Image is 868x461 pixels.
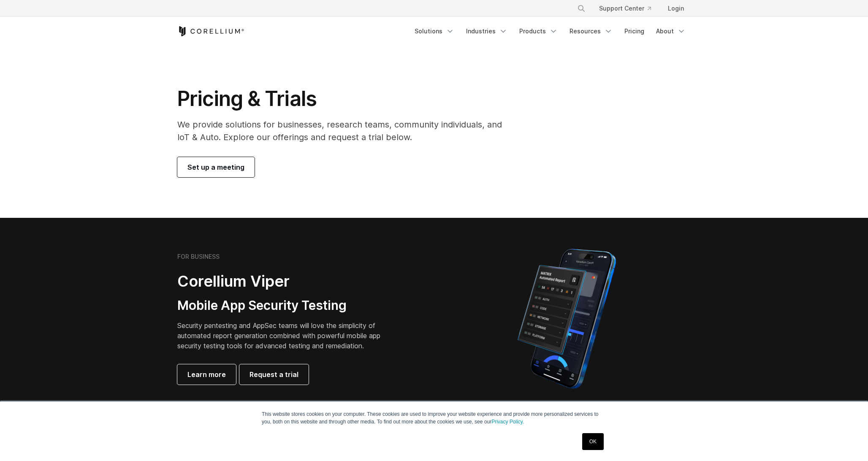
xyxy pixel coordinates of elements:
p: This website stores cookies on your computer. These cookies are used to improve your website expe... [262,410,606,426]
a: Industries [461,24,513,39]
span: Set up a meeting [187,162,244,172]
a: About [651,24,691,39]
a: Corellium Home [177,26,244,36]
span: Learn more [187,369,226,380]
img: Corellium MATRIX automated report on iPhone showing app vulnerability test results across securit... [503,245,630,393]
h6: FOR BUSINESS [177,253,220,260]
a: Login [661,1,691,16]
a: Request a trial [239,364,309,385]
a: Products [514,24,563,39]
div: Navigation Menu [410,24,691,39]
a: Pricing [619,24,649,39]
p: Security pentesting and AppSec teams will love the simplicity of automated report generation comb... [177,320,393,351]
a: OK [582,433,604,450]
h3: Mobile App Security Testing [177,298,393,314]
a: Learn more [177,364,236,385]
a: Set up a meeting [177,157,255,177]
a: Privacy Policy. [491,419,524,425]
button: Search [574,1,589,16]
p: We provide solutions for businesses, research teams, community individuals, and IoT & Auto. Explo... [177,118,514,144]
a: Solutions [410,24,459,39]
a: Resources [564,24,618,39]
a: Support Center [592,1,658,16]
h1: Pricing & Trials [177,86,514,111]
div: Navigation Menu [567,1,691,16]
h2: Corellium Viper [177,272,393,291]
span: Request a trial [250,369,298,380]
